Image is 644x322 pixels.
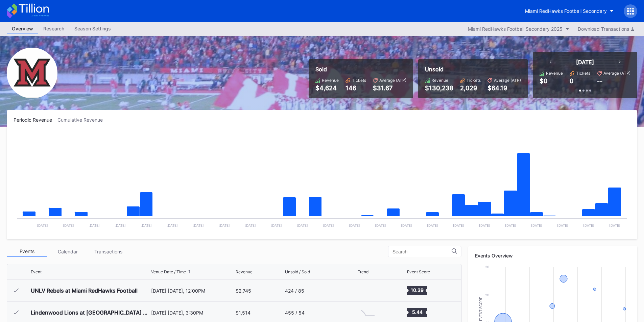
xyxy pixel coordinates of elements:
div: Tickets [352,78,366,83]
text: 10.39 [411,287,424,293]
text: [DATE] [115,223,126,227]
text: [DATE] [219,223,230,227]
div: Periodic Revenue [14,117,57,123]
text: [DATE] [167,223,178,227]
text: [DATE] [271,223,282,227]
text: [DATE] [453,223,464,227]
button: Download Transactions [574,24,637,33]
div: [DATE] [576,59,594,66]
text: [DATE] [531,223,542,227]
div: Average (ATP) [603,71,630,76]
div: Venue Date / Time [151,269,186,274]
div: Transactions [88,246,128,257]
text: 30 [485,265,489,269]
input: Search [392,249,452,254]
div: Research [38,24,69,33]
div: Season Settings [69,24,116,33]
div: 455 / 54 [285,310,305,316]
div: Event Score [407,269,430,274]
div: Tickets [576,71,590,76]
div: Calendar [47,246,88,257]
div: $4,624 [315,84,339,92]
text: [DATE] [349,223,360,227]
text: [DATE] [557,223,568,227]
div: -- [597,77,602,84]
div: Miami RedHawks Football Secondary [525,8,607,14]
button: Miami RedHawks Football Secondary [520,5,619,17]
div: [DATE] [DATE], 3:30PM [151,310,234,316]
div: Miami RedHawks Football Secondary 2025 [468,26,563,32]
div: Download Transactions [578,26,634,32]
text: 5.44 [412,309,422,315]
div: Event [31,269,42,274]
div: Events Overview [475,253,630,258]
div: Revenue [236,269,253,274]
text: 20 [485,293,489,297]
div: Tickets [467,78,481,83]
div: Unsold / Sold [285,269,310,274]
svg: Chart title [358,304,378,321]
a: Overview [7,24,38,34]
text: [DATE] [193,223,204,227]
svg: Chart title [358,282,378,299]
text: [DATE] [141,223,152,227]
text: [DATE] [323,223,334,227]
div: $2,745 [236,288,251,294]
button: Miami RedHawks Football Secondary 2025 [464,24,573,33]
div: $130,238 [425,84,453,92]
text: [DATE] [427,223,438,227]
a: Season Settings [69,24,116,34]
text: [DATE] [245,223,256,227]
div: Cumulative Revenue [57,117,108,123]
div: 0 [570,77,574,84]
text: [DATE] [609,223,620,227]
div: Average (ATP) [379,78,406,83]
text: [DATE] [297,223,308,227]
svg: Chart title [14,131,630,232]
text: [DATE] [505,223,516,227]
div: $0 [540,77,548,84]
div: 146 [345,84,366,92]
a: Research [38,24,69,34]
div: Revenue [546,71,563,76]
div: Events [7,246,47,257]
text: [DATE] [89,223,100,227]
text: [DATE] [37,223,48,227]
div: Lindenwood Lions at [GEOGRAPHIC_DATA] RedHawks Football [31,309,149,316]
div: Trend [358,269,368,274]
div: UNLV Rebels at Miami RedHawks Football [31,287,138,294]
text: [DATE] [479,223,490,227]
img: Miami_RedHawks_Football_Secondary.png [7,48,57,98]
div: $31.67 [373,84,406,92]
text: [DATE] [583,223,594,227]
div: $64.19 [487,84,521,92]
div: $1,514 [236,310,251,316]
div: [DATE] [DATE], 12:00PM [151,288,234,294]
div: Revenue [322,78,339,83]
text: [DATE] [63,223,74,227]
div: Sold [315,66,406,73]
div: Revenue [431,78,448,83]
div: Unsold [425,66,521,73]
div: 2,029 [460,84,481,92]
text: [DATE] [401,223,412,227]
text: Event Score [479,297,483,321]
div: Average (ATP) [494,78,521,83]
div: 424 / 85 [285,288,304,294]
text: [DATE] [375,223,386,227]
